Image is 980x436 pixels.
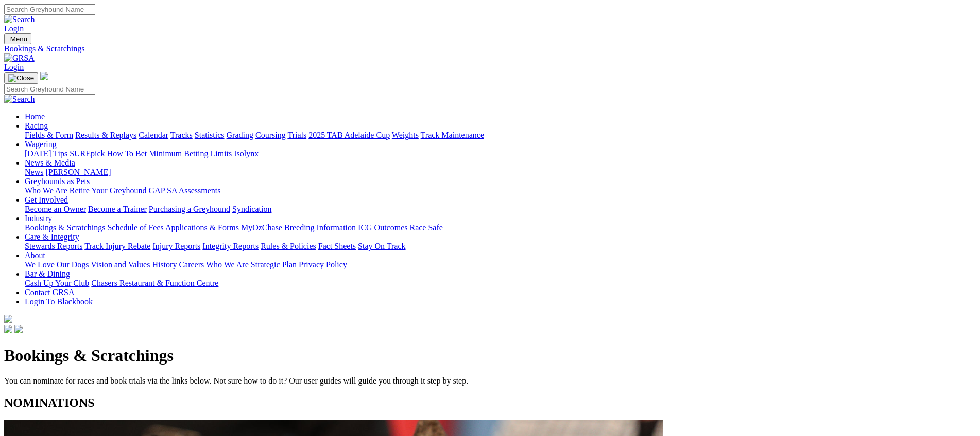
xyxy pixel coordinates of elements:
[25,121,48,130] a: Racing
[25,269,70,278] a: Bar & Dining
[25,186,976,195] div: Greyhounds as Pets
[25,232,79,241] a: Care & Integrity
[4,346,976,365] h1: Bookings & Scratchings
[25,279,89,287] a: Cash Up Your Club
[25,260,89,269] a: We Love Our Dogs
[4,396,976,410] h2: NOMINATIONS
[4,63,24,71] a: Login
[227,131,253,139] a: Grading
[392,131,419,139] a: Weights
[25,223,105,232] a: Bookings & Scratchings
[25,205,976,214] div: Get Involved
[409,223,442,232] a: Race Safe
[179,260,204,269] a: Careers
[25,186,67,195] a: Who We Are
[10,35,27,43] span: Menu
[75,131,136,139] a: Results & Replays
[25,205,86,213] a: Become an Owner
[251,260,297,269] a: Strategic Plan
[25,242,82,250] a: Stewards Reports
[25,149,976,158] div: Wagering
[4,33,31,44] button: Toggle navigation
[4,325,12,333] img: facebook.svg
[70,149,105,158] a: SUREpick
[40,72,48,80] img: logo-grsa-white.png
[25,168,976,177] div: News & Media
[4,315,12,323] img: logo-grsa-white.png
[25,242,976,251] div: Care & Integrity
[4,376,976,386] p: You can nominate for races and book trials via the links below. Not sure how to do it? Our user g...
[4,53,35,63] img: GRSA
[25,223,976,232] div: Industry
[308,131,390,139] a: 2025 TAB Adelaide Cup
[318,242,356,250] a: Fact Sheets
[234,149,259,158] a: Isolynx
[4,15,35,24] img: Search
[70,186,147,195] a: Retire Your Greyhound
[25,279,976,288] div: Bar & Dining
[91,260,150,269] a: Vision and Values
[202,242,259,250] a: Integrity Reports
[255,131,286,139] a: Coursing
[241,223,282,232] a: MyOzChase
[261,242,316,250] a: Rules & Policies
[25,140,57,149] a: Wagering
[284,223,356,232] a: Breeding Information
[149,186,221,195] a: GAP SA Assessments
[149,149,232,158] a: Minimum Betting Limits
[152,260,177,269] a: History
[25,158,75,167] a: News & Media
[421,131,484,139] a: Track Maintenance
[25,214,52,223] a: Industry
[88,205,147,213] a: Become a Trainer
[84,242,150,250] a: Track Injury Rebate
[25,195,68,204] a: Get Involved
[25,297,93,306] a: Login To Blackbook
[25,168,43,176] a: News
[299,260,347,269] a: Privacy Policy
[25,177,90,186] a: Greyhounds as Pets
[4,72,38,84] button: Toggle navigation
[165,223,239,232] a: Applications & Forms
[25,260,976,269] div: About
[139,131,168,139] a: Calendar
[25,131,976,140] div: Racing
[232,205,271,213] a: Syndication
[4,4,95,15] input: Search
[25,251,45,260] a: About
[45,168,111,176] a: [PERSON_NAME]
[25,131,73,139] a: Fields & Form
[287,131,306,139] a: Trials
[107,223,163,232] a: Schedule of Fees
[25,288,74,297] a: Contact GRSA
[4,44,976,53] a: Bookings & Scratchings
[14,325,23,333] img: twitter.svg
[152,242,200,250] a: Injury Reports
[91,279,218,287] a: Chasers Restaurant & Function Centre
[358,223,407,232] a: ICG Outcomes
[358,242,405,250] a: Stay On Track
[8,74,34,82] img: Close
[149,205,230,213] a: Purchasing a Greyhound
[25,112,45,121] a: Home
[206,260,249,269] a: Who We Are
[107,149,147,158] a: How To Bet
[170,131,193,139] a: Tracks
[25,149,67,158] a: [DATE] Tips
[4,84,95,95] input: Search
[195,131,225,139] a: Statistics
[4,24,24,33] a: Login
[4,95,35,104] img: Search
